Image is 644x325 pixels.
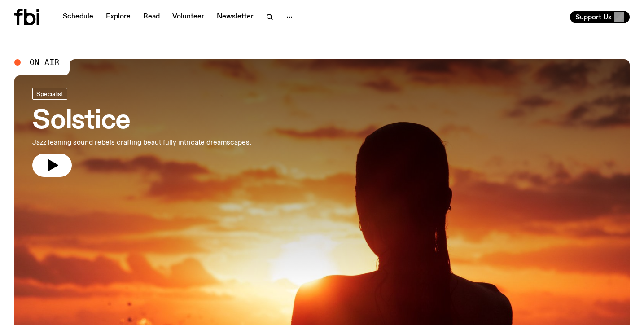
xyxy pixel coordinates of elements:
[167,11,210,23] a: Volunteer
[575,13,612,21] span: Support Us
[570,11,630,23] button: Support Us
[32,88,251,177] a: SolsticeJazz leaning sound rebels crafting beautifully intricate dreamscapes.
[32,109,251,134] h3: Solstice
[32,137,251,148] p: Jazz leaning sound rebels crafting beautifully intricate dreamscapes.
[57,11,99,23] a: Schedule
[101,11,136,23] a: Explore
[211,11,259,23] a: Newsletter
[36,90,63,97] span: Specialist
[138,11,165,23] a: Read
[30,58,59,66] span: On Air
[32,88,67,100] a: Specialist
